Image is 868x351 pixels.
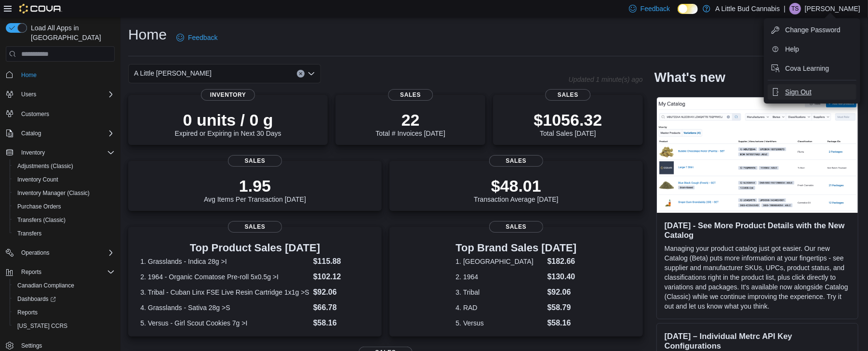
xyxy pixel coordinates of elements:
[201,89,255,101] span: Inventory
[13,293,60,305] a: Dashboards
[489,221,543,233] span: Sales
[456,287,544,297] dt: 3. Tribal
[474,176,559,195] p: $48.01
[2,146,119,159] button: Inventory
[175,110,281,130] p: 0 units / 0 g
[17,89,40,100] button: Users
[204,176,306,203] div: Avg Items Per Transaction [DATE]
[134,67,212,79] span: A Little [PERSON_NAME]
[13,293,115,305] span: Dashboards
[21,149,45,156] span: Inventory
[10,227,119,240] button: Transfers
[13,187,115,199] span: Inventory Manager (Classic)
[204,176,306,195] p: 1.95
[17,266,45,278] button: Reports
[456,303,544,312] dt: 4. RAD
[489,155,543,167] span: Sales
[313,317,370,329] dd: $58.16
[17,230,41,237] span: Transfers
[21,110,49,118] span: Customers
[548,317,577,329] dd: $58.16
[13,280,78,291] a: Canadian Compliance
[17,108,115,120] span: Customers
[228,221,282,233] span: Sales
[17,203,61,210] span: Purchase Orders
[313,286,370,298] dd: $92.06
[768,22,856,38] button: Change Password
[13,320,71,332] a: [US_STATE] CCRS
[791,3,799,14] span: TS
[17,309,38,316] span: Reports
[785,87,811,97] span: Sign Out
[17,128,115,139] span: Catalog
[313,302,370,313] dd: $66.78
[768,61,856,76] button: Cova Learning
[548,286,577,298] dd: $92.06
[175,110,281,137] div: Expired or Expiring in Next 30 Days
[17,128,45,139] button: Catalog
[678,4,698,14] input: Dark Mode
[548,256,577,267] dd: $182.66
[456,257,544,266] dt: 1. [GEOGRAPHIC_DATA]
[17,176,58,183] span: Inventory Count
[17,247,115,259] span: Operations
[128,25,167,44] h1: Home
[21,249,50,257] span: Operations
[17,189,90,197] span: Inventory Manager (Classic)
[10,306,119,319] button: Reports
[17,69,40,81] a: Home
[789,3,801,14] div: Tiffany Smith
[10,186,119,200] button: Inventory Manager (Classic)
[17,147,115,158] span: Inventory
[2,265,119,279] button: Reports
[785,64,829,73] span: Cova Learning
[313,256,370,267] dd: $115.88
[10,213,119,227] button: Transfers (Classic)
[2,127,119,140] button: Catalog
[375,110,445,130] p: 22
[2,107,119,121] button: Customers
[10,292,119,306] a: Dashboards
[27,23,115,42] span: Load All Apps in [GEOGRAPHIC_DATA]
[715,3,780,14] p: A Little Bud Cannabis
[13,214,115,226] span: Transfers (Classic)
[785,25,840,35] span: Change Password
[665,244,850,311] p: Managing your product catalog just got easier. Our new Catalog (Beta) puts more information at yo...
[456,242,577,254] h3: Top Brand Sales [DATE]
[188,33,217,42] span: Feedback
[534,110,602,130] p: $1056.32
[21,91,36,98] span: Users
[19,4,62,13] img: Cova
[10,173,119,186] button: Inventory Count
[13,307,115,318] span: Reports
[569,76,643,83] p: Updated 1 minute(s) ago
[13,228,115,239] span: Transfers
[140,272,309,282] dt: 2. 1964 - Organic Comatose Pre-roll 5x0.5g >I
[13,307,41,318] a: Reports
[13,320,115,332] span: Washington CCRS
[21,268,41,276] span: Reports
[17,89,115,100] span: Users
[21,71,37,79] span: Home
[140,287,309,297] dt: 3. Tribal - Cuban Linx FSE Live Resin Cartridge 1x1g >S
[313,271,370,283] dd: $102.12
[17,216,66,224] span: Transfers (Classic)
[17,282,74,289] span: Canadian Compliance
[17,322,67,330] span: [US_STATE] CCRS
[665,221,850,240] h3: [DATE] - See More Product Details with the New Catalog
[13,174,115,185] span: Inventory Count
[173,28,221,47] a: Feedback
[10,159,119,173] button: Adjustments (Classic)
[641,4,670,13] span: Feedback
[2,67,119,81] button: Home
[13,201,65,212] a: Purchase Orders
[13,187,93,199] a: Inventory Manager (Classic)
[2,246,119,260] button: Operations
[13,160,115,172] span: Adjustments (Classic)
[17,68,115,80] span: Home
[21,342,42,350] span: Settings
[785,44,799,54] span: Help
[10,319,119,333] button: [US_STATE] CCRS
[456,318,544,328] dt: 5. Versus
[17,108,53,120] a: Customers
